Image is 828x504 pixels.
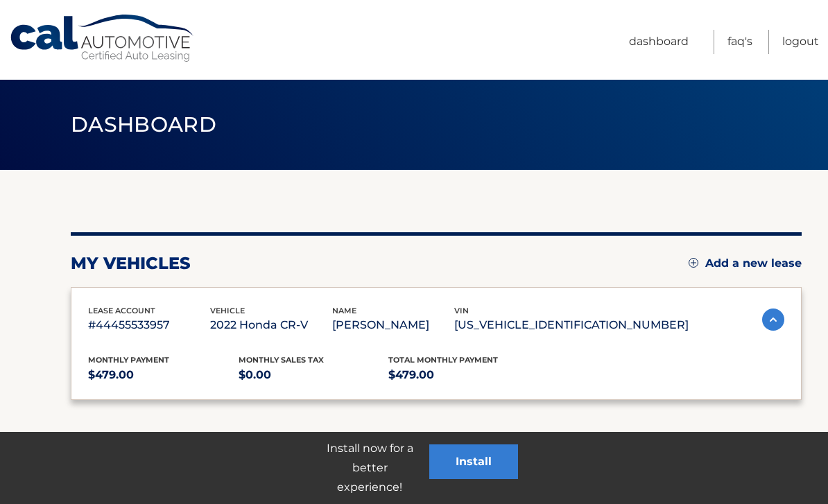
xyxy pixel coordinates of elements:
a: Logout [782,30,819,54]
span: Total Monthly Payment [388,355,498,365]
p: $479.00 [88,365,239,385]
img: add.svg [689,258,698,268]
p: $479.00 [388,365,539,385]
span: vin [454,306,469,315]
p: [US_VEHICLE_IDENTIFICATION_NUMBER] [454,315,689,335]
a: Dashboard [629,30,689,54]
h2: my vehicles [71,253,191,274]
p: Install now for a better experience! [310,439,429,497]
p: 2022 Honda CR-V [210,315,332,335]
a: Cal Automotive [9,14,196,63]
span: lease account [88,306,155,315]
span: vehicle [210,306,245,315]
p: $0.00 [239,365,389,385]
p: [PERSON_NAME] [332,315,454,335]
img: accordion-active.svg [762,309,784,331]
button: Install [429,444,518,479]
span: Dashboard [71,112,216,137]
p: #44455533957 [88,315,210,335]
span: Monthly Payment [88,355,169,365]
a: FAQ's [727,30,752,54]
span: Monthly sales Tax [239,355,324,365]
span: name [332,306,356,315]
a: Add a new lease [689,257,802,270]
